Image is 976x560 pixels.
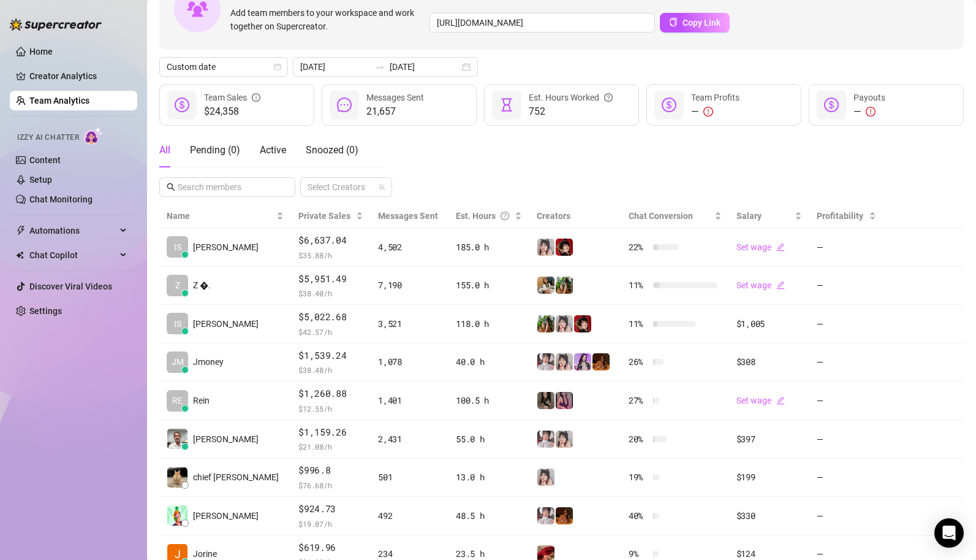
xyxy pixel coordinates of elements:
[390,60,460,74] input: End date
[556,431,573,448] img: Ani
[556,315,573,332] img: Ani
[193,355,224,369] span: Jmoney
[204,91,260,104] div: Team Sales
[167,58,281,76] span: Custom date
[776,396,785,405] span: edit
[175,278,180,292] span: Z
[809,267,883,305] td: —
[934,518,964,548] div: Open Intercom Messenger
[193,240,259,254] span: [PERSON_NAME]
[662,98,676,112] span: dollar-circle
[736,317,802,331] div: $1,005
[298,425,363,440] span: $1,159.26
[537,392,554,409] img: yeule
[556,239,573,256] img: Miss
[172,355,184,369] span: JM
[298,287,363,299] span: $ 38.40 /h
[683,18,721,28] span: Copy Link
[378,470,441,484] div: 501
[378,355,441,369] div: 1,078
[556,353,573,370] img: Ani
[17,132,79,144] span: Izzy AI Chatter
[378,394,441,407] div: 1,401
[174,240,181,254] span: IS
[378,509,441,523] div: 492
[537,507,554,524] img: Rosie
[193,470,279,484] span: chief [PERSON_NAME]
[337,98,352,112] span: message
[298,402,363,415] span: $ 12.55 /h
[230,6,425,33] span: Add team members to your workspace and work together on Supercreator.
[629,355,648,369] span: 26 %
[84,127,103,145] img: AI Chatter
[167,209,274,223] span: Name
[499,98,514,112] span: hourglass
[298,348,363,363] span: $1,539.24
[274,63,281,71] span: calendar
[809,420,883,459] td: —
[16,226,26,236] span: thunderbolt
[824,98,839,112] span: dollar-circle
[167,467,187,488] img: chief keef
[159,143,170,158] div: All
[809,497,883,535] td: —
[29,66,127,86] a: Creator Analytics
[629,509,648,523] span: 40 %
[669,18,678,26] span: copy
[378,211,438,221] span: Messages Sent
[736,396,785,405] a: Set wageedit
[298,440,363,453] span: $ 21.08 /h
[29,155,61,165] a: Content
[298,364,363,376] span: $ 38.48 /h
[29,282,112,291] a: Discover Viral Videos
[736,355,802,369] div: $308
[629,394,648,407] span: 27 %
[604,91,613,104] span: question-circle
[592,353,610,370] img: PantheraX
[629,211,693,221] span: Chat Conversion
[193,278,211,292] span: Z �.
[193,432,259,446] span: [PERSON_NAME]
[298,272,363,286] span: $5,951.49
[193,317,259,331] span: [PERSON_NAME]
[298,502,363,516] span: $924.73
[574,315,591,332] img: Miss
[29,47,53,56] a: Home
[378,317,441,331] div: 3,521
[809,305,883,343] td: —
[378,183,385,191] span: team
[736,280,785,290] a: Set wageedit
[193,509,259,523] span: [PERSON_NAME]
[298,326,363,338] span: $ 42.57 /h
[853,104,885,119] div: —
[174,317,181,331] span: IS
[501,209,509,223] span: question-circle
[190,143,240,158] div: Pending ( 0 )
[537,431,554,448] img: Rosie
[298,518,363,530] span: $ 19.07 /h
[175,98,189,112] span: dollar-circle
[298,463,363,478] span: $996.8
[866,107,876,117] span: exclamation-circle
[776,281,785,290] span: edit
[159,204,291,228] th: Name
[366,93,424,102] span: Messages Sent
[736,432,802,446] div: $397
[29,194,93,204] a: Chat Monitoring
[298,479,363,491] span: $ 76.68 /h
[691,93,740,102] span: Team Profits
[167,183,175,191] span: search
[529,91,613,104] div: Est. Hours Worked
[537,469,554,486] img: Ani
[178,180,278,194] input: Search members
[809,228,883,267] td: —
[29,175,52,185] a: Setup
[537,315,554,332] img: Sabrina
[537,239,554,256] img: Ani
[456,394,522,407] div: 100.5 h
[456,317,522,331] div: 118.0 h
[29,221,116,240] span: Automations
[378,278,441,292] div: 7,190
[172,394,183,407] span: RE
[529,204,621,228] th: Creators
